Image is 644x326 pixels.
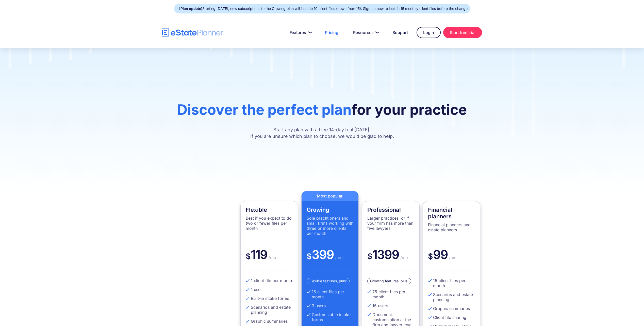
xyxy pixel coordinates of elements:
li: 1 client file per month [246,278,293,283]
span: /mo [399,255,408,260]
a: Resources [347,27,384,38]
h4: Growing [307,206,354,213]
p: Start any plan with a free 14-day trial [DATE]. If you are unsure which plan to choose, we would ... [162,126,482,140]
div: Flexible features, plus: [307,278,350,284]
li: Scenarios and estate planning [428,292,475,302]
span: /mo [334,255,343,260]
li: 3 users [307,303,354,308]
div: 399 [307,247,354,270]
li: 15 users [367,303,414,308]
a: Features [284,27,316,38]
span: /mo [448,255,457,260]
li: 15 client files per month [307,289,354,299]
div: 1399 [367,247,414,270]
div: 99 [428,247,475,270]
span: $ [307,252,312,261]
h4: Flexible [246,206,293,213]
span: Discover the perfect plan [177,101,352,118]
h4: Professional [367,206,414,213]
div: Starting [DATE], new subscriptions to the Growing plan will include 10 client files (down from 15... [179,5,469,12]
a: home [162,28,223,37]
strong: [Plan update] [179,6,202,11]
li: 15 client files per month [428,278,475,288]
span: $ [428,252,433,261]
li: 1 user [246,287,293,292]
li: Client file sharing [428,315,475,320]
span: /mo [267,255,276,260]
p: Sole practitioners and small firms working with three or more clients per month [307,216,354,236]
p: Larger practices, or if your firm has more than five lawyers [367,216,414,231]
a: Pricing [319,27,344,38]
h1: for your practice [162,102,482,123]
a: Support [386,27,414,38]
h4: Financial planners [428,206,475,220]
a: Login [417,27,441,38]
li: Graphic summaries [246,319,293,324]
li: Graphic summaries [428,306,475,311]
li: Scenarios and estate planning [246,305,293,315]
li: 75 client files per month [367,289,414,299]
p: Financial planners and estate planners [428,222,475,232]
li: Built-in intake forms [246,296,293,301]
li: Customizable intake forms [307,312,354,322]
span: $ [246,252,251,261]
p: Best if you expect to do two or fewer files per month [246,216,293,231]
span: $ [367,252,372,261]
div: Growing features, plus: [367,278,411,284]
div: 119 [246,247,293,270]
a: Start free trial [443,27,482,38]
